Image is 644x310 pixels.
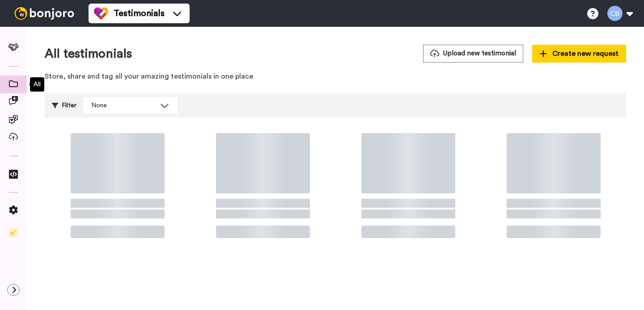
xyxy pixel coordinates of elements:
[45,47,132,61] h1: All testimonials
[532,45,626,63] button: Create new request
[114,7,165,20] span: Testimonials
[94,6,108,21] img: tm-color.svg
[91,101,156,110] div: None
[423,45,523,62] button: Upload new testimonial
[11,7,78,20] img: bj-logo-header-white.svg
[52,97,76,114] div: Filter
[45,71,626,82] p: Store, share and tag all your amazing testimonials in one place
[30,77,44,92] div: All
[9,228,18,237] img: Checklist.svg
[540,48,619,59] span: Create new request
